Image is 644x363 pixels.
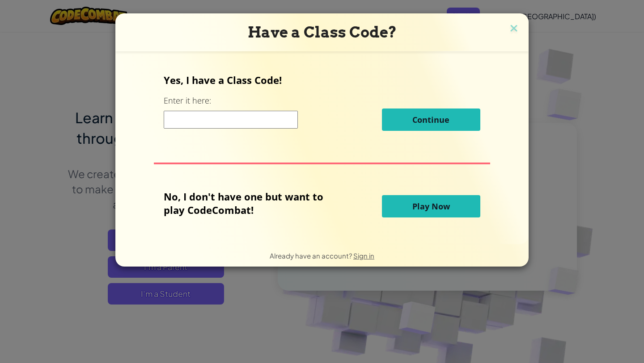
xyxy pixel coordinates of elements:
[248,23,397,41] span: Have a Class Code?
[508,22,520,36] img: close icon
[164,73,480,87] p: Yes, I have a Class Code!
[382,195,480,217] button: Play Now
[412,114,449,125] span: Continue
[270,251,353,260] span: Already have an account?
[382,108,480,131] button: Continue
[164,95,211,106] label: Enter it here:
[412,201,450,212] span: Play Now
[164,190,337,217] p: No, I don't have one but want to play CodeCombat!
[353,251,374,260] a: Sign in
